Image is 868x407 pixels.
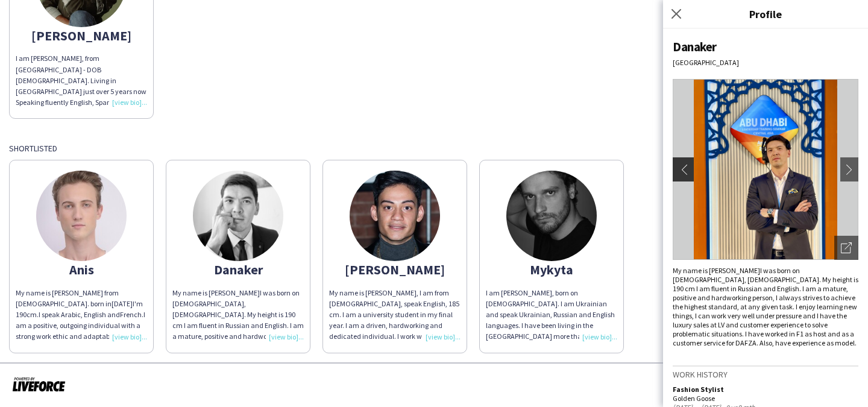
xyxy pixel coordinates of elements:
div: I am [PERSON_NAME], from [GEOGRAPHIC_DATA] - DOB [DEMOGRAPHIC_DATA]. Living in [GEOGRAPHIC_DATA] ... [16,53,147,108]
div: My name is [PERSON_NAME]I was born on [DEMOGRAPHIC_DATA], [DEMOGRAPHIC_DATA]. My height is 190 cm... [172,288,304,342]
div: Shortlisted [9,143,859,154]
div: My name is [PERSON_NAME], I am from [DEMOGRAPHIC_DATA], speak English, 185 cm. I am a university ... [329,288,461,342]
div: Fashion Stylist [673,385,858,394]
span: I speak Arabic, English and [39,310,120,319]
div: Anis [16,264,147,275]
h3: Profile [663,6,868,22]
div: My name is [PERSON_NAME]I was born on [DEMOGRAPHIC_DATA], [DEMOGRAPHIC_DATA]. My height is 190 cm... [673,266,858,347]
span: [DATE] [112,299,133,308]
div: Open photos pop-in [834,236,858,260]
div: [PERSON_NAME] [329,264,461,275]
div: Mykyta [486,264,617,275]
div: Golden Goose [673,394,858,403]
span: I am [PERSON_NAME], born on [DEMOGRAPHIC_DATA]. I am Ukrainian and speak Ukrainian, Russian and E... [486,288,617,407]
img: thumb-6553e9e31a458.jpg [350,171,440,261]
span: French [120,310,142,319]
div: [GEOGRAPHIC_DATA] [673,58,858,67]
img: thumb-6666cc073ab40.jpeg [193,171,283,261]
img: Crew avatar or photo [673,79,858,260]
h3: Work history [673,369,858,380]
span: My name is [PERSON_NAME] from [DEMOGRAPHIC_DATA]. born in [16,288,119,308]
img: thumb-63ff74acda6c5.jpeg [36,171,127,261]
div: [PERSON_NAME] [16,30,147,41]
div: Danaker [673,39,858,55]
img: thumb-624cad2448fdd.jpg [506,171,597,261]
div: Danaker [172,264,304,275]
img: Powered by Liveforce [12,376,66,393]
